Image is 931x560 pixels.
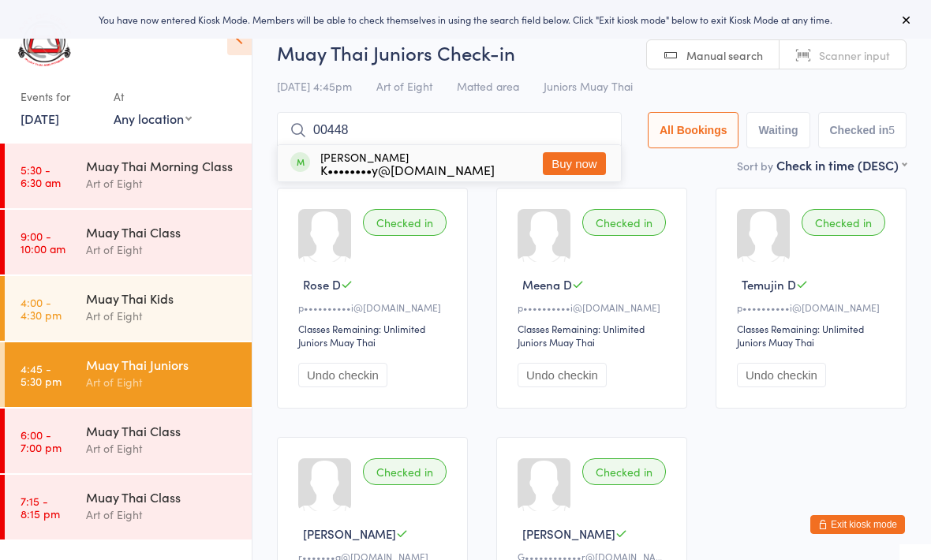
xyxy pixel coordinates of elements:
div: Art of Eight [86,373,238,391]
div: Checked in [363,458,447,485]
time: 7:15 - 8:15 pm [21,495,60,520]
button: Undo checkin [518,363,607,387]
span: Manual search [686,47,763,63]
div: Classes Remaining: Unlimited [298,322,451,335]
div: Classes Remaining: Unlimited [737,322,890,335]
div: Classes Remaining: Unlimited [518,322,671,335]
div: [PERSON_NAME] [320,151,495,176]
div: Muay Thai Class [86,223,238,241]
span: Scanner input [819,47,890,63]
div: Muay Thai Morning Class [86,157,238,174]
a: 5:30 -6:30 amMuay Thai Morning ClassArt of Eight [5,144,252,208]
span: [PERSON_NAME] [303,525,396,542]
div: p••••••••••i@[DOMAIN_NAME] [518,301,671,314]
div: Juniors Muay Thai [518,335,595,349]
div: Juniors Muay Thai [737,335,814,349]
span: [DATE] 4:45pm [277,78,352,94]
div: p••••••••••i@[DOMAIN_NAME] [737,301,890,314]
time: 9:00 - 10:00 am [21,230,65,255]
div: Checked in [363,209,447,236]
img: Art of Eight [16,12,75,68]
span: [PERSON_NAME] [522,525,615,542]
div: Checked in [582,209,666,236]
a: 4:00 -4:30 pmMuay Thai KidsArt of Eight [5,276,252,341]
div: Checked in [802,209,885,236]
a: 9:00 -10:00 amMuay Thai ClassArt of Eight [5,210,252,274]
div: K••••••••y@[DOMAIN_NAME] [320,163,495,176]
div: At [114,84,192,110]
time: 6:00 - 7:00 pm [21,428,62,454]
time: 5:30 - 6:30 am [21,163,61,189]
a: 6:00 -7:00 pmMuay Thai ClassArt of Eight [5,409,252,473]
div: Muay Thai Juniors [86,356,238,373]
div: Art of Eight [86,174,238,192]
div: Muay Thai Class [86,422,238,439]
button: Undo checkin [737,363,826,387]
div: Muay Thai Kids [86,289,238,307]
div: Any location [114,110,192,127]
button: All Bookings [648,112,739,148]
span: Temujin D [742,276,796,293]
div: Art of Eight [86,307,238,325]
button: Undo checkin [298,363,387,387]
div: p••••••••••i@[DOMAIN_NAME] [298,301,451,314]
button: Exit kiosk mode [810,515,905,534]
h2: Muay Thai Juniors Check-in [277,39,907,65]
div: Events for [21,84,98,110]
a: 4:45 -5:30 pmMuay Thai JuniorsArt of Eight [5,342,252,407]
time: 4:00 - 4:30 pm [21,296,62,321]
time: 4:45 - 5:30 pm [21,362,62,387]
span: Art of Eight [376,78,432,94]
div: You have now entered Kiosk Mode. Members will be able to check themselves in using the search fie... [25,13,906,26]
button: Checked in5 [818,112,907,148]
div: Art of Eight [86,506,238,524]
button: Waiting [746,112,809,148]
div: Juniors Muay Thai [298,335,376,349]
button: Buy now [543,152,606,175]
a: [DATE] [21,110,59,127]
div: Muay Thai Class [86,488,238,506]
label: Sort by [737,158,773,174]
span: Juniors Muay Thai [544,78,633,94]
span: Meena D [522,276,572,293]
span: Matted area [457,78,519,94]
div: Check in time (DESC) [776,156,907,174]
a: 7:15 -8:15 pmMuay Thai ClassArt of Eight [5,475,252,539]
div: Art of Eight [86,439,238,457]
input: Search [277,112,622,148]
div: Checked in [582,458,666,485]
span: Rose D [303,276,341,293]
div: Art of Eight [86,241,238,259]
div: 5 [888,124,895,136]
